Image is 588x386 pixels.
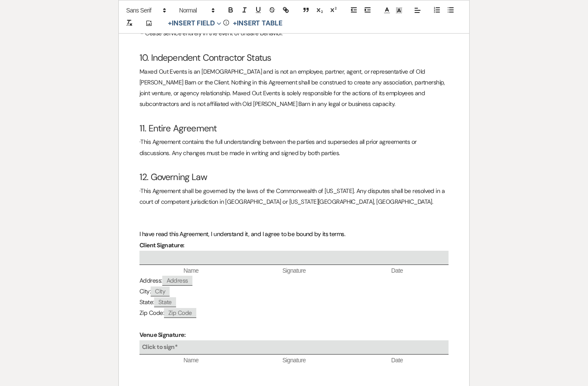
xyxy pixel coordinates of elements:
[139,275,449,286] p: Address:
[175,5,217,16] span: Header Formats
[162,276,192,286] span: Address
[139,137,449,158] p: ·This Agreement contains the full understanding between the parties and supersedes all prior agre...
[151,286,170,296] span: City
[139,230,345,238] span: I have read this Agreement, I understand it, and I agree to be bound by its terms.
[139,286,449,297] p: City:
[142,343,177,351] b: Click to sign*
[139,186,449,207] p: ·This Agreement shall be governed by the laws of the Commonwealth of [US_STATE]. Any disputes sha...
[393,5,405,16] span: Text Background Color
[168,20,172,27] span: +
[139,297,449,308] p: State:
[139,241,184,249] strong: Client Signature:
[230,18,285,28] button: +Insert Table
[154,297,176,307] span: State
[139,66,449,110] p: Maxed Out Events is an [DEMOGRAPHIC_DATA] and is not an employee, partner, agent, or representati...
[242,356,345,365] span: Signature
[139,169,449,186] h2: 12. Governing Law
[139,331,186,339] strong: Venue Signature:
[139,267,242,275] span: Name
[164,308,196,318] span: Zip Code
[139,121,449,137] h2: 11. Entire Agreement
[346,356,449,365] span: Date
[139,356,242,365] span: Name
[139,50,449,66] h2: 10. Independent Contractor Status
[381,5,393,16] span: Text Color
[242,267,345,275] span: Signature
[346,267,449,275] span: Date
[165,18,224,28] button: Insert Field
[139,308,449,318] p: Zip Code:
[139,28,449,39] p: ·- Cease service entirely in the event of unsafe behavior.
[233,20,237,27] span: +
[412,5,424,16] span: Alignment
